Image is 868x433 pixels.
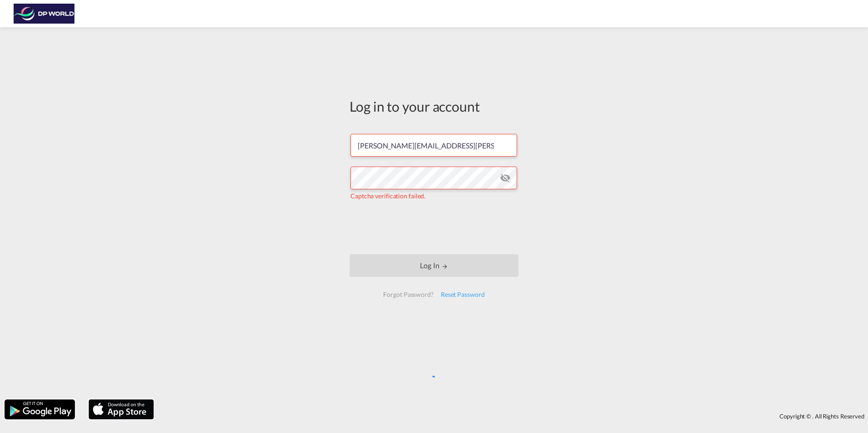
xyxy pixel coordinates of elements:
span: Captcha verification failed. [350,192,425,200]
div: Forgot Password? [380,286,437,303]
img: apple.png [88,399,155,420]
div: Reset Password [437,286,488,303]
div: Log in to your account [350,97,518,116]
input: Enter email/phone number [350,134,517,157]
iframe: reCAPTCHA [365,210,503,245]
button: LOGIN [350,254,518,277]
img: google.png [4,399,76,420]
div: Copyright © . All Rights Reserved [158,408,868,424]
img: c08ca190194411f088ed0f3ba295208c.png [14,4,75,24]
md-icon: icon-eye-off [500,172,511,183]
